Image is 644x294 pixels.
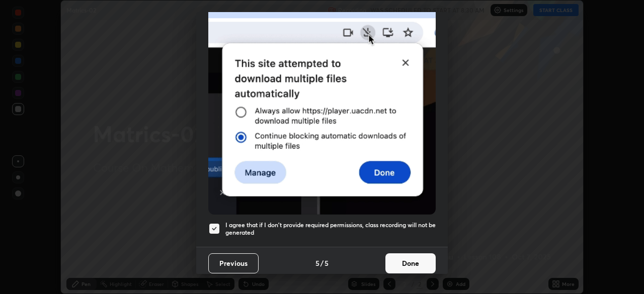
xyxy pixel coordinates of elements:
h4: 5 [325,258,329,268]
button: Previous [208,253,259,273]
h5: I agree that if I don't provide required permissions, class recording will not be generated [225,221,436,237]
h4: / [320,258,324,268]
button: Done [385,253,436,273]
h4: 5 [315,258,319,268]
